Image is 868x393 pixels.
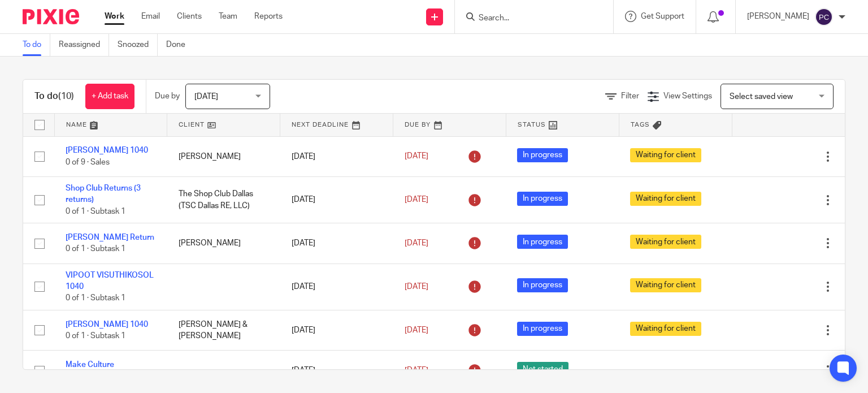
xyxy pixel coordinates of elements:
[517,235,568,249] span: In progress
[280,351,393,391] td: [DATE]
[66,234,154,241] a: [PERSON_NAME] Return
[66,208,125,215] span: 0 of 1 · Subtask 1
[815,8,833,26] img: svg%3E
[630,235,701,249] span: Waiting for client
[630,365,721,376] div: ---
[23,9,79,24] img: Pixie
[66,271,154,291] a: VIPOOT VISUTHIKOSOL 1040
[66,245,125,253] span: 0 of 1 · Subtask 1
[23,34,50,56] a: To do
[254,11,283,22] a: Reports
[167,176,280,223] td: The Shop Club Dallas (TSC Dallas RE, LLC)
[66,146,148,154] a: [PERSON_NAME] 1040
[517,362,568,376] span: Not started
[59,34,109,56] a: Reassigned
[58,92,74,101] span: (10)
[66,158,110,166] span: 0 of 9 · Sales
[405,153,428,161] span: [DATE]
[280,136,393,176] td: [DATE]
[405,196,428,204] span: [DATE]
[34,90,74,102] h1: To do
[66,361,114,369] a: Make Culture
[167,310,280,350] td: [PERSON_NAME] & [PERSON_NAME]
[118,34,158,56] a: Snoozed
[66,321,148,329] a: [PERSON_NAME] 1040
[66,332,125,340] span: 0 of 1 · Subtask 1
[280,176,393,223] td: [DATE]
[663,92,712,100] span: View Settings
[517,322,568,336] span: In progress
[177,11,202,22] a: Clients
[641,12,684,20] span: Get Support
[630,148,701,162] span: Waiting for client
[517,278,568,292] span: In progress
[517,192,568,206] span: In progress
[66,294,125,302] span: 0 of 1 · Subtask 1
[280,264,393,310] td: [DATE]
[141,11,160,22] a: Email
[747,11,809,22] p: [PERSON_NAME]
[478,14,579,24] input: Search
[730,93,793,101] span: Select saved view
[517,148,568,162] span: In progress
[155,90,180,102] p: Due by
[280,223,393,264] td: [DATE]
[405,366,428,374] span: [DATE]
[167,223,280,264] td: [PERSON_NAME]
[405,326,428,334] span: [DATE]
[630,322,701,336] span: Waiting for client
[166,34,194,56] a: Done
[85,84,134,109] a: + Add task
[219,11,237,22] a: Team
[167,136,280,176] td: [PERSON_NAME]
[630,192,701,206] span: Waiting for client
[105,11,124,22] a: Work
[630,278,701,292] span: Waiting for client
[631,122,650,128] span: Tags
[66,184,141,204] a: Shop Club Returns (3 returns)
[621,92,639,100] span: Filter
[194,93,218,101] span: [DATE]
[280,310,393,350] td: [DATE]
[405,239,428,247] span: [DATE]
[405,283,428,291] span: [DATE]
